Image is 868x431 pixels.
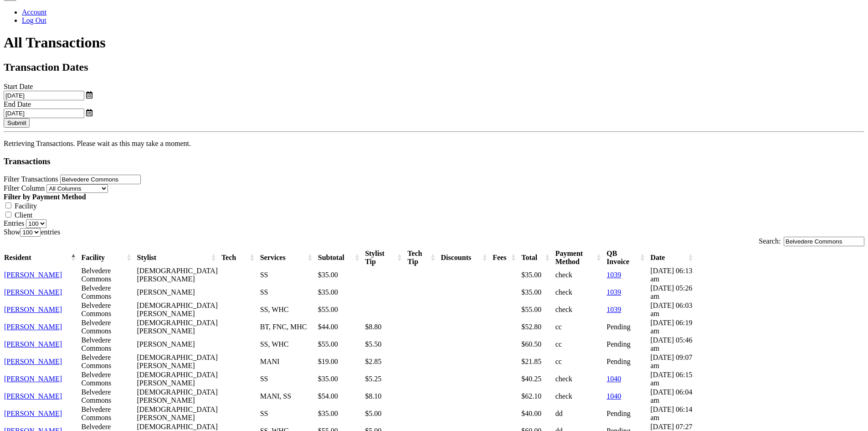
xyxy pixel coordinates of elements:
td: check [555,370,606,388]
a: Account [22,8,46,16]
td: [PERSON_NAME] [136,336,221,353]
label: Client [15,211,32,219]
td: $8.10 [365,388,407,405]
td: $5.50 [365,336,407,353]
a: 1040 [606,375,621,383]
th: QB Invoice: activate to sort column ascending [606,249,650,266]
td: Belvedere Commons [81,405,137,422]
a: [PERSON_NAME] [4,340,62,348]
a: 1039 [606,288,621,296]
td: $44.00 [318,318,365,336]
a: [PERSON_NAME] [4,375,62,383]
td: $54.00 [318,388,365,405]
td: Belvedere Commons [81,266,137,284]
td: SS [260,370,318,388]
th: Services: activate to sort column ascending [260,249,318,266]
td: Belvedere Commons [81,388,137,405]
td: $2.85 [365,353,407,370]
td: $52.80 [521,318,555,336]
td: Belvedere Commons [81,318,137,336]
td: [DATE] 05:26 am [650,284,698,301]
select: Showentries [20,228,41,237]
p: Retrieving Transactions. Please wait as this may take a moment. [4,140,864,148]
td: Belvedere Commons [81,301,137,318]
td: Belvedere Commons [81,353,137,370]
span: Pending [606,410,630,417]
td: cc [555,318,606,336]
td: $62.10 [521,388,555,405]
td: $35.00 [521,284,555,301]
th: Stylist Tip: activate to sort column ascending [365,249,407,266]
label: Facility [15,202,37,210]
label: Start Date [4,83,33,90]
td: $8.80 [365,318,407,336]
td: Belvedere Commons [81,370,137,388]
td: SS [260,266,318,284]
td: SS [260,284,318,301]
td: $5.00 [365,405,407,422]
a: [PERSON_NAME] [4,392,62,400]
td: $40.00 [521,405,555,422]
td: SS, WHC [260,301,318,318]
td: BT, FNC, MHC [260,318,318,336]
a: [PERSON_NAME] [4,271,62,279]
td: MANI [260,353,318,370]
th: Date: activate to sort column ascending [650,249,698,266]
strong: Filter by Payment Method [4,193,86,201]
a: [PERSON_NAME] [4,306,62,313]
label: Filter Column [4,184,45,192]
td: SS, WHC [260,336,318,353]
a: Log Out [22,16,46,24]
a: [PERSON_NAME] [4,288,62,296]
a: 1039 [606,306,621,313]
th: Resident: activate to sort column descending [4,249,81,266]
td: [DATE] 06:04 am [650,388,698,405]
td: [DEMOGRAPHIC_DATA][PERSON_NAME] [136,370,221,388]
td: MANI, SS [260,388,318,405]
td: [DATE] 06:03 am [650,301,698,318]
td: $35.00 [318,405,365,422]
a: 1039 [606,271,621,279]
td: [DEMOGRAPHIC_DATA][PERSON_NAME] [136,301,221,318]
th: Discounts: activate to sort column ascending [441,249,493,266]
th: Tech Tip: activate to sort column ascending [407,249,440,266]
td: Belvedere Commons [81,284,137,301]
input: Search: [784,237,864,246]
input: Filter... [60,175,141,184]
td: $55.00 [521,301,555,318]
a: toggle [86,91,92,99]
td: [DEMOGRAPHIC_DATA][PERSON_NAME] [136,388,221,405]
td: [DATE] 05:46 am [650,336,698,353]
td: [DATE] 06:19 am [650,318,698,336]
th: Total: activate to sort column ascending [521,249,555,266]
td: [DATE] 06:15 am [650,370,698,388]
td: Belvedere Commons [81,336,137,353]
td: cc [555,353,606,370]
span: Pending [606,340,630,348]
td: $55.00 [318,301,365,318]
a: toggle [86,109,92,117]
td: check [555,284,606,301]
a: [PERSON_NAME] [4,358,62,365]
td: $21.85 [521,353,555,370]
td: dd [555,405,606,422]
label: Show entries [4,228,60,236]
h3: Transactions [4,156,864,166]
td: $35.00 [318,266,365,284]
th: Stylist: activate to sort column ascending [136,249,221,266]
input: Select Date [4,91,84,100]
td: $55.00 [318,336,365,353]
td: [DEMOGRAPHIC_DATA][PERSON_NAME] [136,266,221,284]
a: [PERSON_NAME] [4,410,62,417]
th: Tech: activate to sort column ascending [221,249,260,266]
label: End Date [4,100,31,108]
label: Filter Transactions [4,175,58,183]
th: Facility: activate to sort column ascending [81,249,137,266]
a: 1040 [606,392,621,400]
td: SS [260,405,318,422]
input: Select Date [4,109,84,118]
td: $40.25 [521,370,555,388]
td: check [555,266,606,284]
h1: All Transactions [4,34,864,51]
td: [DATE] 06:14 am [650,405,698,422]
